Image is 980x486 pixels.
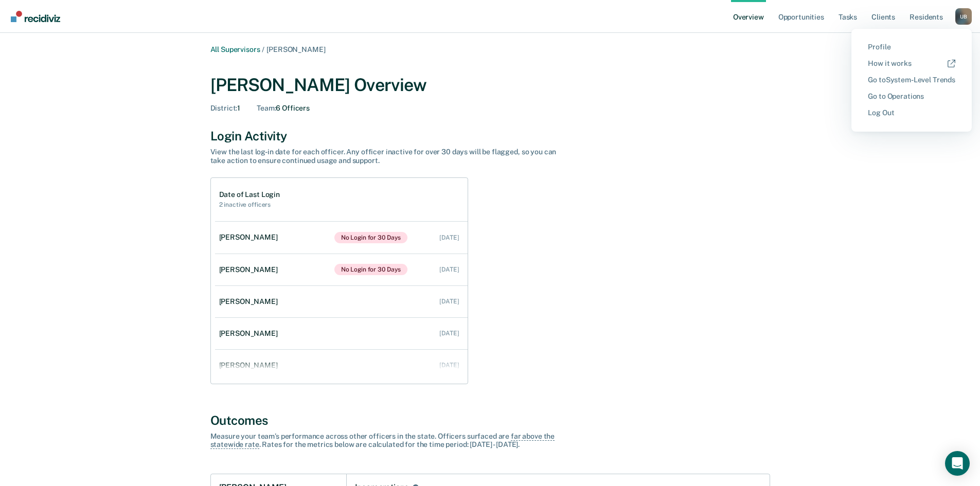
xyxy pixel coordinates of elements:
[219,361,282,370] div: [PERSON_NAME]
[439,330,459,337] div: [DATE]
[210,104,241,113] div: 1
[219,201,280,208] h2: 2 inactive officers
[868,92,955,101] a: Go to Operations
[210,104,238,112] span: District :
[955,8,972,25] div: U B
[257,104,276,112] span: Team :
[210,75,770,96] div: [PERSON_NAME] Overview
[11,11,60,22] img: Recidiviz
[851,29,972,132] div: Profile menu
[868,59,955,68] a: How it works
[215,319,468,348] a: [PERSON_NAME] [DATE]
[215,254,468,285] a: [PERSON_NAME]No Login for 30 Days [DATE]
[215,351,468,380] a: [PERSON_NAME] [DATE]
[210,129,770,143] div: Login Activity
[210,45,260,53] a: All Supervisors
[219,329,282,338] div: [PERSON_NAME]
[215,222,468,254] a: [PERSON_NAME]No Login for 30 Days [DATE]
[439,362,459,369] div: [DATE]
[266,45,325,53] span: [PERSON_NAME]
[439,234,459,241] div: [DATE]
[210,432,571,449] div: Measure your team’s performance across other officer s in the state. Officer s surfaced are . Rat...
[945,451,970,476] div: Open Intercom Messenger
[868,109,955,117] a: Log Out
[868,43,955,51] a: Profile
[210,413,770,428] div: Outcomes
[439,298,459,305] div: [DATE]
[219,265,282,274] div: [PERSON_NAME]
[334,232,408,243] span: No Login for 30 Days
[257,104,310,113] div: 6 Officers
[215,287,468,316] a: [PERSON_NAME] [DATE]
[210,148,571,165] div: View the last log-in date for each officer. Any officer inactive for over 30 days will be flagged...
[219,190,280,199] h1: Date of Last Login
[439,266,459,273] div: [DATE]
[219,233,282,242] div: [PERSON_NAME]
[219,297,282,306] div: [PERSON_NAME]
[210,432,555,449] span: far above the statewide rate
[260,45,266,53] span: /
[955,8,972,25] button: Profile dropdown button
[868,76,955,84] a: Go to System-Level Trends
[334,264,408,275] span: No Login for 30 Days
